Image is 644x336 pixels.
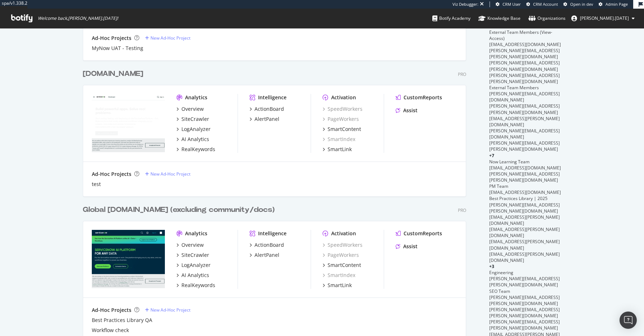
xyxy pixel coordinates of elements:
div: Global [DOMAIN_NAME] (excluding community/docs) [83,205,275,215]
div: RealKeywords [181,282,215,289]
div: Assist [403,243,418,250]
div: PageWorkers [323,115,359,123]
div: SiteCrawler [181,115,209,123]
a: CRM Account [526,1,558,7]
span: [PERSON_NAME][EMAIL_ADDRESS][DOMAIN_NAME] [489,128,560,140]
img: servicenow.com [92,230,165,288]
div: PM Team [489,183,562,189]
a: SiteCrawler [176,115,209,123]
a: AlertPanel [249,251,279,259]
div: Intelligence [258,94,287,101]
a: Global [DOMAIN_NAME] (excluding community/docs) [83,205,278,215]
a: RealKeywords [176,146,215,153]
span: [EMAIL_ADDRESS][PERSON_NAME][DOMAIN_NAME] [489,115,560,128]
span: [PERSON_NAME][EMAIL_ADDRESS][PERSON_NAME][DOMAIN_NAME] [489,276,560,288]
a: LogAnalyzer [176,126,211,133]
a: SpeedWorkers [323,105,362,113]
div: Pro [458,207,466,213]
a: SpeedWorkers [323,241,362,249]
a: ActionBoard [249,105,284,113]
span: [EMAIL_ADDRESS][PERSON_NAME][DOMAIN_NAME] [489,251,560,263]
span: CRM User [503,1,521,7]
div: Botify Academy [432,15,470,22]
span: [PERSON_NAME][EMAIL_ADDRESS][PERSON_NAME][DOMAIN_NAME] [489,72,560,85]
span: [PERSON_NAME][EMAIL_ADDRESS][PERSON_NAME][DOMAIN_NAME] [489,60,560,72]
a: SmartLink [323,146,352,153]
a: Open in dev [563,1,593,7]
div: Viz Debugger: [452,1,478,7]
div: Ad-Hoc Projects [92,35,131,42]
a: Assist [396,243,418,250]
span: [PERSON_NAME][EMAIL_ADDRESS][PERSON_NAME][DOMAIN_NAME] [489,103,560,115]
div: LogAnalyzer [181,126,211,133]
a: Workflow check [92,327,129,334]
a: Best Practices Library QA [92,317,152,324]
div: CustomReports [404,230,442,237]
div: Overview [181,241,204,249]
a: New Ad-Hoc Project [145,171,190,177]
div: New Ad-Hoc Project [150,171,190,177]
a: AlertPanel [249,115,279,123]
div: RealKeywords [181,146,215,153]
div: External Team Members (View-Access) [489,29,562,41]
a: PageWorkers [323,251,359,259]
span: [PERSON_NAME][EMAIL_ADDRESS][PERSON_NAME][DOMAIN_NAME] [489,140,560,152]
div: SmartContent [328,126,361,133]
div: Intelligence [258,230,287,237]
span: + 7 [489,153,494,159]
div: SEO Team [489,288,562,294]
a: AI Analytics [176,136,209,143]
a: AI Analytics [176,272,209,279]
a: SiteCrawler [176,251,209,259]
span: [PERSON_NAME][EMAIL_ADDRESS][PERSON_NAME][DOMAIN_NAME] [489,47,560,60]
a: Knowledge Base [478,9,521,28]
div: SmartContent [328,262,361,269]
div: AI Analytics [181,272,209,279]
div: [DOMAIN_NAME] [83,69,143,79]
button: [PERSON_NAME].[DATE] [566,13,640,24]
a: SmartIndex [323,136,355,143]
span: [EMAIL_ADDRESS][DOMAIN_NAME] [489,165,561,171]
span: [EMAIL_ADDRESS][DOMAIN_NAME] [489,41,561,47]
div: Engineering [489,269,562,276]
span: [PERSON_NAME][EMAIL_ADDRESS][PERSON_NAME][DOMAIN_NAME] [489,202,560,214]
a: SmartIndex [323,272,355,279]
div: New Ad-Hoc Project [150,307,190,313]
span: [EMAIL_ADDRESS][DOMAIN_NAME] [489,189,561,195]
div: SmartLink [328,146,352,153]
span: + 3 [489,263,494,269]
div: CustomReports [404,94,442,101]
div: ActionBoard [255,105,284,113]
div: Activation [331,230,356,237]
div: AlertPanel [255,251,279,259]
div: LogAnalyzer [181,262,211,269]
span: [EMAIL_ADDRESS][PERSON_NAME][DOMAIN_NAME] [489,226,560,239]
a: Admin Page [599,1,628,7]
div: SmartLink [328,282,352,289]
a: CRM User [496,1,521,7]
a: Botify Academy [432,9,470,28]
div: SiteCrawler [181,251,209,259]
a: [DOMAIN_NAME] [83,69,146,79]
a: Assist [396,107,418,114]
span: [PERSON_NAME][EMAIL_ADDRESS][PERSON_NAME][DOMAIN_NAME] [489,171,560,183]
div: Analytics [185,230,207,237]
div: Now Learning Team [489,159,562,165]
span: Admin Page [605,1,628,7]
div: Organizations [528,15,566,22]
div: External Team Members [489,85,562,91]
a: ActionBoard [249,241,284,249]
a: MyNow UAT - Testing [92,45,143,52]
span: [EMAIL_ADDRESS][PERSON_NAME][DOMAIN_NAME] [489,214,560,226]
div: Knowledge Base [478,15,521,22]
div: test [92,181,101,188]
span: [PERSON_NAME][EMAIL_ADDRESS][PERSON_NAME][DOMAIN_NAME] [489,319,560,331]
div: Analytics [185,94,207,101]
span: Welcome back, [PERSON_NAME].[DATE] ! [38,15,118,21]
